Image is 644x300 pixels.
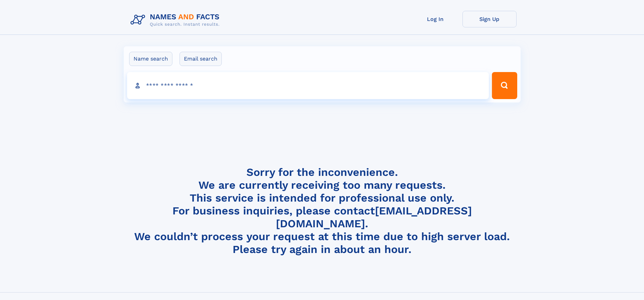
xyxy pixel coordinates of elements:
[128,166,517,256] h4: Sorry for the inconvenience. We are currently receiving too many requests. This service is intend...
[129,52,172,66] label: Name search
[408,11,462,27] a: Log In
[128,11,225,29] img: Logo Names and Facts
[276,204,472,230] a: [EMAIL_ADDRESS][DOMAIN_NAME]
[180,52,222,66] label: Email search
[492,72,517,99] button: Search Button
[462,11,517,27] a: Sign Up
[127,72,489,99] input: search input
